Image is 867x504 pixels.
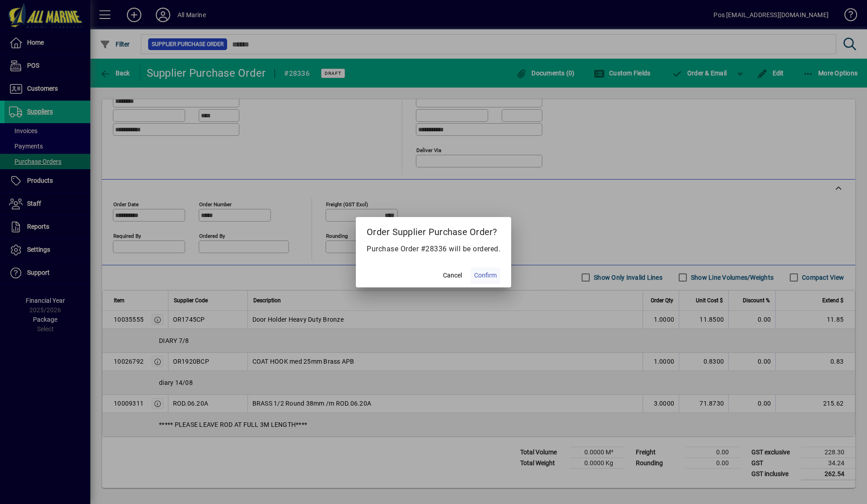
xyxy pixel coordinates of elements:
span: Cancel [443,271,462,280]
p: Purchase Order #28336 will be ordered. [367,244,500,254]
h2: Order Supplier Purchase Order? [356,217,511,243]
button: Cancel [438,268,467,284]
span: Confirm [474,271,497,280]
button: Confirm [471,268,500,284]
